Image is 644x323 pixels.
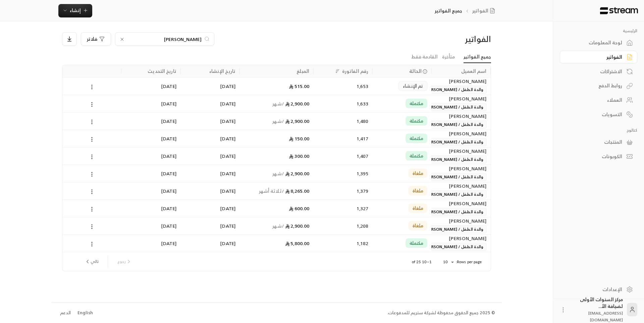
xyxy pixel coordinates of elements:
a: جميع الفواتير [464,51,491,63]
span: ملغاة [413,205,424,212]
span: ملغاة [413,222,424,229]
p: الرئيسية [560,28,637,34]
span: والدة الطفل / [PERSON_NAME] [PERSON_NAME] [389,138,486,146]
div: [PERSON_NAME] [435,165,486,172]
div: اسم العميل [461,67,486,75]
div: [DATE] [125,165,176,182]
span: مكتملة [410,135,424,142]
p: Rows per page: [456,259,482,265]
div: 1,379 [317,182,368,199]
div: 1,480 [317,112,368,130]
div: 2,900.00 [244,165,309,182]
a: الإعدادات [560,283,637,296]
div: [DATE] [184,217,235,234]
div: [DATE] [125,95,176,112]
span: مكتملة [410,240,424,246]
div: [DATE] [184,78,235,95]
div: [DATE] [184,182,235,199]
div: [PERSON_NAME] [435,235,486,242]
div: 1,407 [317,147,368,165]
a: لوحة المعلومات [560,36,637,49]
div: 2,900.00 [244,112,309,130]
span: / شهر [272,99,284,108]
div: المنتجات [568,139,622,145]
a: التسويات [560,108,637,121]
div: التسويات [568,111,622,118]
div: الإعدادات [568,286,622,293]
div: [DATE] [184,200,235,217]
span: / شهر [272,169,284,178]
div: [DATE] [125,130,176,147]
div: الكوبونات [568,153,622,160]
span: والدة الطفل / [PERSON_NAME] [PERSON_NAME] [389,103,486,111]
div: 300.00 [244,147,309,165]
span: مكتملة [410,152,424,159]
div: 1,395 [317,165,368,182]
span: ملغاة [413,187,424,194]
span: مكتملة [410,118,424,124]
div: [PERSON_NAME] [435,130,486,137]
div: [DATE] [125,182,176,199]
p: 1–10 of 25 [412,259,432,265]
a: العملاء [560,94,637,107]
span: / شهر [272,222,284,230]
div: © 2025 جميع الحقوق محفوظة لشركة ستريم للمدفوعات. [387,310,495,316]
div: 2,900.00 [244,217,309,234]
div: [DATE] [184,165,235,182]
div: 600.00 [244,200,309,217]
span: ملغاة [413,170,424,177]
div: 1,417 [317,130,368,147]
div: [DATE] [125,200,176,217]
div: الفواتير [388,34,491,44]
span: والدة الطفل / [PERSON_NAME] [PERSON_NAME] [389,208,486,216]
a: القادمة فقط [411,51,438,63]
div: [PERSON_NAME] [435,217,486,225]
a: المنتجات [560,136,637,149]
button: Sort [333,67,341,75]
div: تاريخ التحديث [148,67,176,75]
a: الاشتراكات [560,65,637,78]
div: مركز السنوات الأولى لضيافة الأ... [571,296,623,323]
div: رقم الفاتورة [342,67,368,75]
span: إنشاء [70,6,81,14]
div: 8,265.00 [244,182,309,199]
p: جميع الفواتير [435,7,462,14]
div: 1,327 [317,200,368,217]
div: 10 [440,258,456,266]
a: الدعم [58,307,73,319]
button: فلاتر [81,32,111,46]
img: Logo [599,7,639,14]
div: 5,800.00 [244,235,309,252]
div: 1,633 [317,95,368,112]
div: المبلغ [297,67,309,75]
div: English [77,310,93,316]
div: لوحة المعلومات [568,39,622,46]
a: متأخرة [442,51,455,63]
div: 1,653 [317,78,368,95]
span: مكتملة [410,100,424,107]
span: والدة الطفل / [PERSON_NAME] [PERSON_NAME] [389,155,486,164]
div: [DATE] [125,235,176,252]
div: [DATE] [184,112,235,130]
div: الفواتير [568,54,622,60]
span: والدة الطفل / [PERSON_NAME] [PERSON_NAME] [389,225,486,233]
div: [DATE] [184,130,235,147]
div: [PERSON_NAME] [435,95,486,102]
p: كتالوج [560,128,637,133]
div: 150.00 [244,130,309,147]
a: الفواتير [560,51,637,64]
span: والدة الطفل / [PERSON_NAME] [PERSON_NAME] [389,86,486,94]
button: next page [82,256,101,267]
div: 515.00 [244,78,309,95]
div: [DATE] [184,147,235,165]
div: 1,182 [317,235,368,252]
span: / شهر [272,117,284,125]
span: / ثلاثة أشهر [259,187,284,195]
div: 1,208 [317,217,368,234]
span: والدة الطفل / [PERSON_NAME] [PERSON_NAME] [389,173,486,181]
div: [DATE] [125,147,176,165]
div: 2,900.00 [244,95,309,112]
div: العملاء [568,97,622,103]
div: [PERSON_NAME] [435,182,486,190]
div: روابط الدفع [568,82,622,89]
